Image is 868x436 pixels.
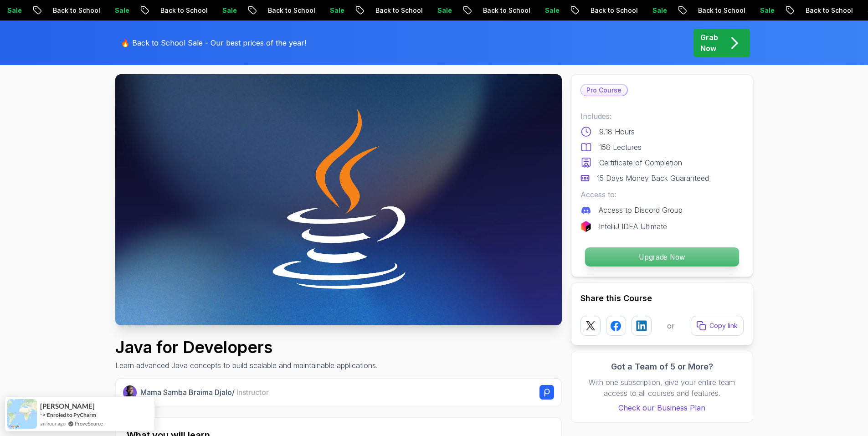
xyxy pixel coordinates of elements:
p: Mama Samba Braima Djalo / [140,387,269,398]
p: Back to School [356,6,418,15]
a: ProveSource [75,420,103,427]
h1: Java for Developers [115,338,378,356]
p: Certificate of Completion [599,157,682,168]
a: Check our Business Plan [580,402,744,413]
p: Includes: [580,111,744,122]
p: Back to School [248,6,310,15]
img: Nelson Djalo [123,385,137,400]
span: an hour ago [40,420,66,427]
p: Back to School [571,6,633,15]
span: Instructor [236,388,269,397]
button: Upgrade Now [584,247,739,267]
p: Back to School [141,6,203,15]
p: Access to Discord Group [599,205,683,215]
p: Back to School [678,6,740,15]
p: Upgrade Now [585,247,739,267]
p: Back to School [463,6,525,15]
p: Sale [633,6,662,15]
p: Copy link [709,321,738,330]
p: Sale [203,6,232,15]
p: Pro Course [581,85,627,96]
p: With one subscription, give your entire team access to all courses and features. [580,377,744,399]
p: Sale [418,6,447,15]
p: Sale [740,6,770,15]
p: 158 Lectures [599,142,642,153]
p: 15 Days Money Back Guaranteed [597,173,709,184]
p: 9.18 Hours [599,126,635,137]
p: Back to School [33,6,95,15]
p: Grab Now [700,32,718,54]
p: Back to School [786,6,848,15]
h3: Got a Team of 5 or More? [580,360,744,373]
img: jetbrains logo [580,221,591,232]
a: Enroled to PyCharm [47,411,96,419]
img: provesource social proof notification image [7,399,37,429]
p: or [667,320,675,331]
span: [PERSON_NAME] [40,402,95,410]
span: -> [40,411,46,418]
p: Access to: [580,189,744,200]
img: java-for-developers_thumbnail [115,74,562,325]
p: Sale [525,6,555,15]
h2: Share this Course [580,292,744,305]
p: 🔥 Back to School Sale - Our best prices of the year! [121,37,306,48]
p: Learn advanced Java concepts to build scalable and maintainable applications. [115,360,378,371]
p: IntelliJ IDEA Ultimate [599,221,667,232]
p: Sale [95,6,124,15]
p: Sale [310,6,339,15]
button: Copy link [691,316,744,336]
